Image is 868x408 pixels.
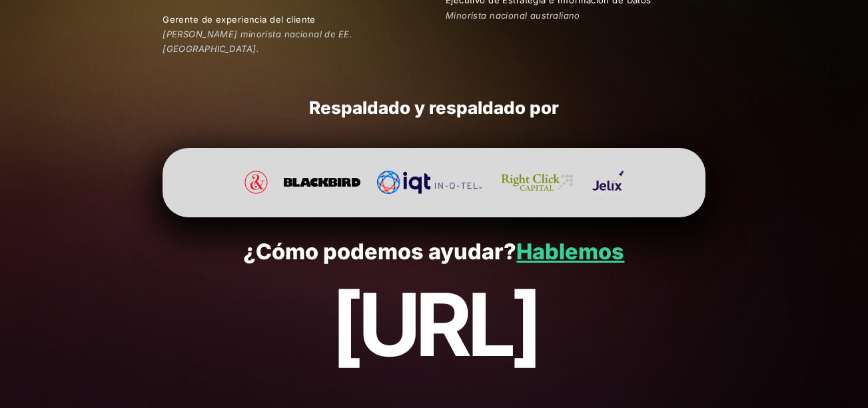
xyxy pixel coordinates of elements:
p: Gerente de experiencia del cliente [163,13,422,27]
img: Sitio web de Pan Effect [244,171,268,194]
a: Hablemos [516,239,624,265]
em: [PERSON_NAME] minorista nacional de EE. [GEOGRAPHIC_DATA]. [163,29,352,55]
img: Sitio web de Jelix Ventures [592,171,623,194]
img: Sitio web de Right Click Capital [498,171,576,194]
em: Minorista nacional australiano [446,10,580,21]
p: ¿Cómo podemos ayudar? [29,240,839,265]
img: Sitio web de Blackbird Ventures [284,171,361,194]
h2: Respaldado y respaldado por [163,97,705,119]
p: [URL] [29,276,839,374]
img: In-Q-Tel (IQT) [376,171,482,194]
